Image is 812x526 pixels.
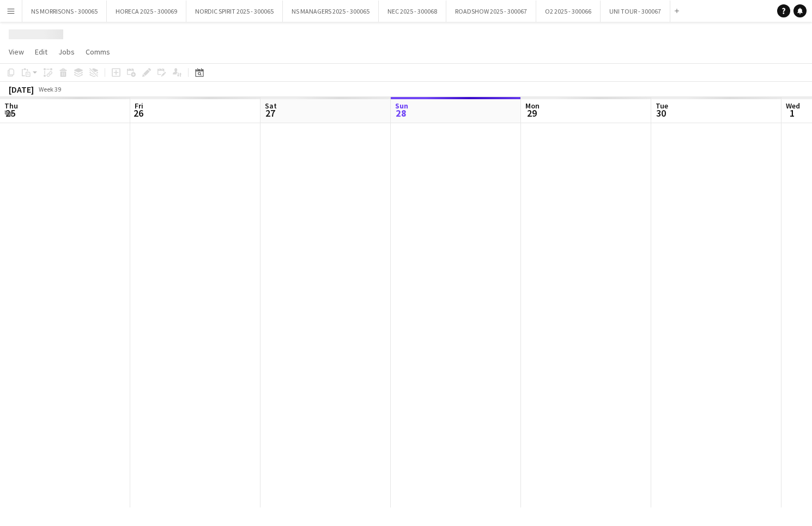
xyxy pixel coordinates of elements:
[524,107,540,119] span: 29
[86,47,110,57] span: Comms
[536,1,601,22] button: O2 2025 - 300066
[393,107,408,119] span: 28
[263,107,277,119] span: 27
[54,45,79,59] a: Jobs
[9,84,34,95] div: [DATE]
[446,1,536,22] button: ROADSHOW 2025 - 300067
[525,101,540,111] span: Mon
[135,101,143,111] span: Fri
[9,47,24,57] span: View
[81,45,114,59] a: Comms
[133,107,143,119] span: 26
[22,1,107,22] button: NS MORRISONS - 300065
[654,107,668,119] span: 30
[379,1,446,22] button: NEC 2025 - 300068
[283,1,379,22] button: NS MANAGERS 2025 - 300065
[36,85,63,93] span: Week 39
[4,45,28,59] a: View
[186,1,283,22] button: NORDIC SPIRIT 2025 - 300065
[265,101,277,111] span: Sat
[3,107,18,119] span: 25
[395,101,408,111] span: Sun
[107,1,186,22] button: HORECA 2025 - 300069
[35,47,47,57] span: Edit
[784,107,800,119] span: 1
[58,47,75,57] span: Jobs
[656,101,668,111] span: Tue
[4,101,18,111] span: Thu
[601,1,670,22] button: UNI TOUR - 300067
[31,45,52,59] a: Edit
[786,101,800,111] span: Wed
